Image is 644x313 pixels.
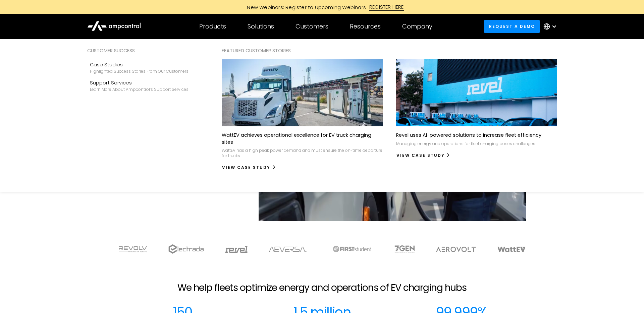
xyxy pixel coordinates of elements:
[350,23,381,30] div: Resources
[222,47,557,54] div: Featured Customer Stories
[222,148,383,158] p: WattEV has a high peak power demand and must ensure the on-time departure for trucks
[171,3,473,11] a: New Webinars: Register to Upcoming WebinarsREGISTER HERE
[168,244,204,254] img: electrada logo
[222,132,383,145] p: WattEV achieves operational excellence for EV truck charging sites
[87,47,195,54] div: Customer success
[396,150,451,161] a: View Case Study
[369,3,404,11] div: REGISTER HERE
[484,20,540,33] a: Request a demo
[402,23,432,30] div: Company
[222,162,276,173] a: View Case Study
[396,152,445,159] div: View Case Study
[248,23,274,30] div: Solutions
[90,69,189,74] div: Highlighted success stories From Our Customers
[87,76,195,95] a: Support ServicesLearn more about Ampcontrol’s support services
[199,23,226,30] div: Products
[296,23,328,30] div: Customers
[87,58,195,76] a: Case StudiesHighlighted success stories From Our Customers
[177,282,467,294] h2: We help fleets optimize energy and operations of EV charging hubs
[90,87,189,92] div: Learn more about Ampcontrol’s support services
[90,79,189,86] div: Support Services
[497,247,526,252] img: WattEV logo
[90,61,189,68] div: Case Studies
[240,4,369,11] div: New Webinars: Register to Upcoming Webinars
[396,132,541,138] p: Revel uses AI-powered solutions to increase fleet efficiency
[436,247,476,252] img: Aerovolt Logo
[222,165,270,171] div: View Case Study
[396,141,535,146] p: Managing energy and operations for fleet charging poses challenges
